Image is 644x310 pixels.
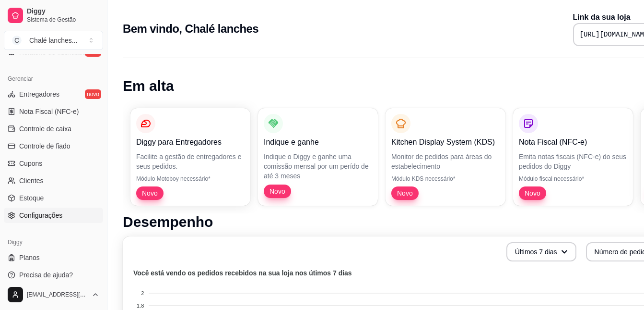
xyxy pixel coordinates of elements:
[136,152,245,171] p: Facilite a gestão de entregadores e seus pedidos.
[19,176,44,186] span: Clientes
[391,136,500,148] p: Kitchen Display System (KDS)
[19,141,70,151] span: Controle de fiado
[4,31,103,50] button: Select a team
[258,108,378,206] button: Indique e ganheIndique o Diggy e ganhe uma comissão mensal por um perído de até 3 mesesNovo
[137,303,144,309] tspan: 1.8
[19,124,71,134] span: Controle de caixa
[4,208,103,223] a: Configurações
[391,175,500,183] p: Módulo KDS necessário*
[4,138,103,154] a: Controle de fiado
[4,71,103,87] div: Gerenciar
[513,108,633,206] button: Nota Fiscal (NFC-e)Emita notas fiscais (NFC-e) do seus pedidos do DiggyMódulo fiscal necessário*Novo
[4,4,103,27] a: DiggySistema de Gestão
[19,193,44,203] span: Estoque
[27,16,99,24] span: Sistema de Gestão
[141,290,144,296] tspan: 2
[519,136,627,148] p: Nota Fiscal (NFC-e)
[19,211,62,220] span: Configurações
[133,269,352,277] text: Você está vendo os pedidos recebidos na sua loja nos útimos 7 dias
[123,21,258,37] h2: Bem vindo, Chalé lanches
[266,186,289,196] span: Novo
[264,136,372,148] p: Indique e ganhe
[19,107,79,116] span: Nota Fiscal (NFC-e)
[136,175,245,183] p: Módulo Motoboy necessário*
[519,152,627,171] p: Emita notas fiscais (NFC-e) do seus pedidos do Diggy
[519,175,627,183] p: Módulo fiscal necessário*
[4,267,103,283] a: Precisa de ajuda?
[29,36,77,45] div: Chalé lanches ...
[19,89,59,99] span: Entregadores
[19,159,42,168] span: Cupons
[521,188,544,198] span: Novo
[393,188,417,198] span: Novo
[19,270,73,280] span: Precisa de ajuda?
[4,87,103,102] a: Entregadoresnovo
[4,156,103,171] a: Cupons
[506,242,576,261] button: Últimos 7 dias
[4,283,103,306] button: [EMAIL_ADDRESS][DOMAIN_NAME]
[4,190,103,206] a: Estoque
[4,121,103,136] a: Controle de caixa
[4,235,103,250] div: Diggy
[130,108,250,206] button: Diggy para EntregadoresFacilite a gestão de entregadores e seus pedidos.Módulo Motoboy necessário...
[19,253,40,262] span: Planos
[27,291,88,298] span: [EMAIL_ADDRESS][DOMAIN_NAME]
[138,188,162,198] span: Novo
[264,152,372,181] p: Indique o Diggy e ganhe uma comissão mensal por um perído de até 3 meses
[4,173,103,188] a: Clientes
[4,104,103,119] a: Nota Fiscal (NFC-e)
[4,250,103,265] a: Planos
[386,108,505,206] button: Kitchen Display System (KDS)Monitor de pedidos para áreas do estabelecimentoMódulo KDS necessário...
[391,152,500,171] p: Monitor de pedidos para áreas do estabelecimento
[136,136,245,148] p: Diggy para Entregadores
[12,36,22,45] span: C
[27,7,99,16] span: Diggy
